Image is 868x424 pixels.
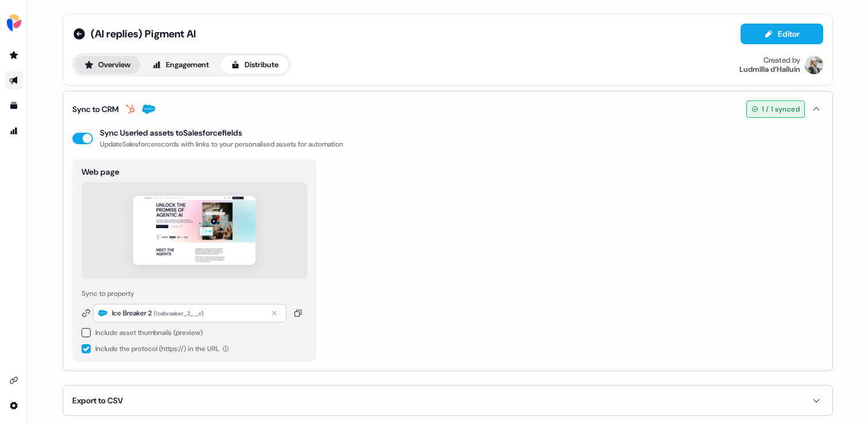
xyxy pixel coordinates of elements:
a: Go to templates [5,97,23,115]
img: asset preview [133,196,255,265]
span: Include the protocol (https://) in the URL [95,344,219,353]
a: Editor [741,29,823,41]
a: Go to outbound experience [5,71,23,90]
button: Overview [75,56,140,74]
div: Sync to CRM [72,103,119,115]
a: Go to prospects [5,46,23,64]
button: Sync to CRM1 / 1 synced [72,91,823,127]
div: Ludmilla d’Halluin [739,65,800,74]
div: Export to CSV [72,395,123,406]
div: ( Icebreaker_2__c ) [154,309,204,319]
div: Ice Breaker 2 [112,307,152,319]
a: Go to attribution [5,122,23,140]
button: Editor [741,24,823,44]
div: Sync to CRM1 / 1 synced [72,127,823,371]
span: 1 / 1 synced [762,103,800,115]
div: Include asset thumbnails (preview) [95,327,203,338]
div: Sync Userled assets to Salesforce fields [100,127,242,138]
img: Ludmilla [805,56,823,74]
span: (AI replies) Pigment AI [91,27,196,41]
div: Sync to property [82,288,307,299]
button: Distribute [221,56,288,74]
div: Created by [764,56,800,65]
div: Update Salesforce records with links to your personalised assets for automation [100,138,343,150]
button: Export to CSV [72,386,823,415]
a: Go to integrations [5,371,23,390]
button: Engagement [142,56,219,74]
button: Ice Breaker 2(Icebreaker_2__c) [93,304,286,322]
a: Go to integrations [5,396,23,415]
div: Web page [82,166,307,178]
